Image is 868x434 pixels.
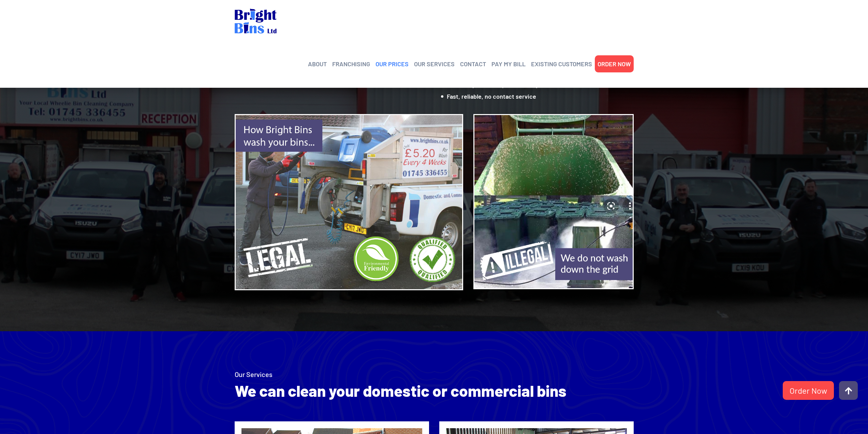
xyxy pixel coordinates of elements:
a: ORDER NOW [598,59,631,69]
a: CONTACT [460,59,486,69]
a: ABOUT [308,59,327,69]
img: them.png [473,114,634,290]
a: FRANCHISING [332,59,370,69]
img: us.png [235,114,463,291]
h2: We can clean your domestic or commercial bins [235,380,567,401]
a: Order Now [783,381,834,400]
h4: Our Services [235,369,567,379]
li: Fast, reliable, no contact service [441,91,634,101]
a: OUR PRICES [376,59,409,69]
a: PAY MY BILL [491,59,526,69]
a: EXISTING CUSTOMERS [531,59,592,69]
a: OUR SERVICES [414,59,455,69]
